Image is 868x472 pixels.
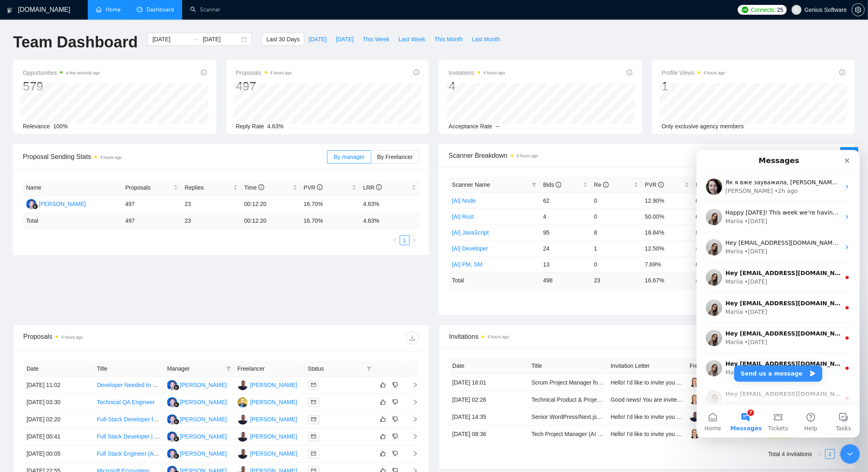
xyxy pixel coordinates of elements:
span: PVR [304,184,323,191]
span: info-circle [414,69,419,75]
span: 25 [777,5,783,14]
span: download [406,335,418,341]
td: 0 [591,256,642,272]
div: [PERSON_NAME] [180,449,227,458]
div: [PERSON_NAME] [250,398,297,407]
button: left [390,235,400,245]
span: Tasks [139,275,155,281]
div: Close [143,3,158,18]
button: Help [98,255,131,288]
a: SL[PERSON_NAME] [238,433,297,439]
span: info-circle [627,69,632,75]
td: 497 [122,196,182,213]
div: [PERSON_NAME] [180,432,227,441]
th: Name [23,180,122,196]
span: dislike [392,399,398,405]
button: like [378,432,388,441]
span: dislike [392,416,398,423]
a: homeHome [96,6,120,13]
span: Re [594,181,609,188]
th: Date [23,361,93,377]
div: Mariia [29,128,47,136]
div: 1 [662,78,726,94]
td: 62 [540,192,591,208]
span: Status [308,364,363,373]
img: Profile image for Mariia [9,240,26,257]
img: SL [238,414,248,425]
div: Mariia [29,97,47,106]
span: info-circle [556,182,561,188]
td: 00:12:20 [241,213,300,229]
time: 4 hours ago [100,155,122,160]
div: [PERSON_NAME] [29,37,76,45]
img: upwork-logo.png [742,7,748,13]
a: Technical QA Engineer [97,399,155,405]
span: filter [225,362,233,375]
span: [DATE] [309,35,327,44]
span: Connects: [751,5,775,14]
img: c1V6kvjE5jH_MnQrXnzJIOqY9zDLkxzevNsWH5yQaHzU3ee0HKkRnmSaRNnTfswj8Q [690,377,700,387]
button: Tasks [131,255,163,288]
a: AA[PERSON_NAME] [167,450,227,456]
th: Invitation Letter [608,358,687,374]
span: Time [244,184,264,191]
span: Profile Views [662,68,726,78]
span: mail [311,383,316,387]
span: [DATE] [336,35,354,44]
td: 4.17% [692,240,743,256]
button: Last Month [467,33,504,46]
span: Proposal Sending Stats [23,152,327,162]
img: ES [238,397,248,407]
img: gigradar-bm.png [174,436,179,442]
a: [AI] PM, SM [452,261,483,268]
span: filter [365,362,373,375]
span: By Freelancer [377,154,413,160]
div: • [DATE] [48,188,71,197]
li: 1 [825,449,835,459]
img: AA [167,397,177,407]
button: dislike [390,432,400,441]
span: like [380,399,386,405]
span: dashboard [137,7,142,12]
th: Replies [181,180,241,196]
a: Tech Project Manager (AI & Software) – [MEDICAL_DATA] for the Right Fit [532,431,721,437]
span: dislike [392,382,398,388]
input: End date [203,35,240,44]
button: Messages [33,255,65,288]
img: gigradar-bm.png [174,419,179,425]
time: 4 hours ago [516,154,538,158]
button: dislike [390,380,400,390]
td: 16.70 % [300,213,360,229]
li: 1 [400,235,410,245]
a: SL[PERSON_NAME] [238,450,297,456]
button: like [378,449,388,459]
div: Mariia [29,248,47,257]
img: Profile image for Mariia [9,210,26,226]
span: setting [852,7,864,13]
a: AA[PERSON_NAME] [167,416,227,422]
td: 12.90% [642,192,693,208]
img: gigradar-bm.png [174,385,179,390]
td: 0 [591,192,642,208]
span: right [837,452,842,457]
span: info-circle [376,184,382,190]
th: Title [93,361,164,377]
h1: Messages [60,4,105,18]
div: 579 [23,78,100,94]
img: AA [167,449,177,459]
td: [DATE] 11:02 [23,377,93,394]
a: Full Stack Engineer (Azure, Kubernetes, Python, React) [97,450,238,457]
span: dislike [392,433,398,440]
iframe: Intercom live chat [697,150,860,438]
button: like [378,414,388,424]
button: This Week [358,33,394,46]
img: gigradar-bm.png [174,453,179,459]
td: [DATE] 02:26 [449,391,528,408]
a: ES[PERSON_NAME] [238,398,297,405]
td: 16.84% [642,224,693,240]
a: Full Stack Developer | Next.[PERSON_NAME], [PERSON_NAME] &amp; AWS [97,433,297,440]
a: [PERSON_NAME] [690,430,748,436]
img: Profile image for Mariia [9,89,26,105]
a: SL[PERSON_NAME] [238,416,297,422]
time: a few seconds ago [66,71,100,75]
